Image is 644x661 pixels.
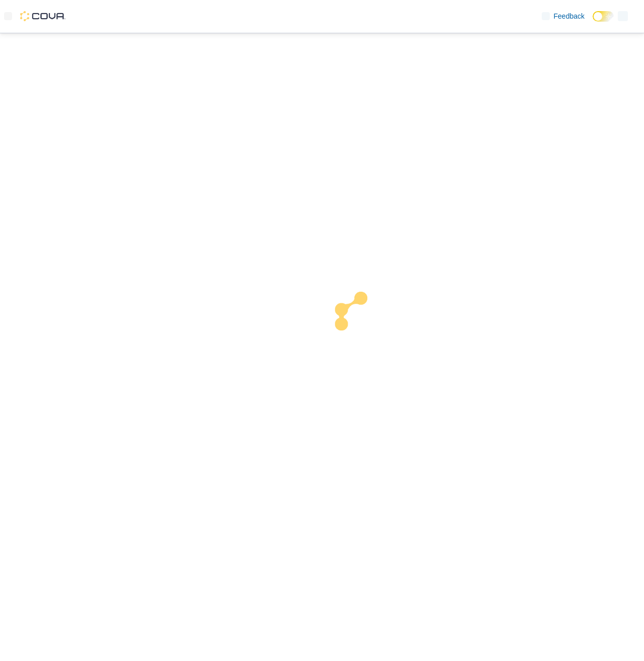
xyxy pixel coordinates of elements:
[322,284,398,360] img: cova-loader
[20,11,66,21] img: Cova
[593,22,593,22] span: Dark Mode
[538,6,589,26] a: Feedback
[554,11,585,21] span: Feedback
[593,11,614,22] input: Dark Mode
